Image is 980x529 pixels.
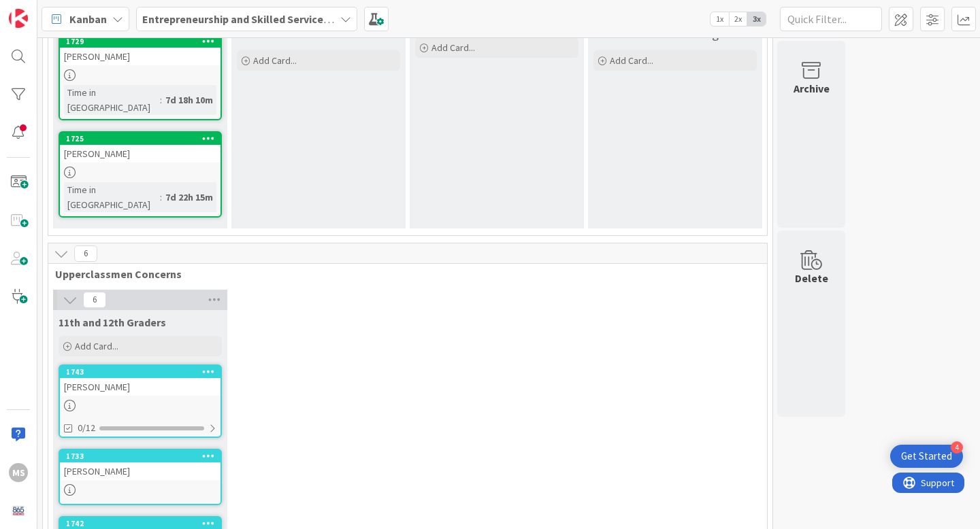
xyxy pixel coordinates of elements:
div: 1743 [66,367,220,377]
div: 7d 22h 15m [162,190,216,205]
span: 0/12 [78,421,95,435]
span: 1x [710,12,729,26]
div: 1733[PERSON_NAME] [60,450,220,480]
div: 1725[PERSON_NAME] [60,133,220,163]
a: 1743[PERSON_NAME]0/12 [59,364,222,438]
div: 1729 [60,35,220,48]
img: Visit kanbanzone.com [9,9,28,28]
span: Kanban [69,11,107,27]
div: 1742 [66,519,220,528]
div: Time in [GEOGRAPHIC_DATA] [64,85,160,115]
span: Add Card... [610,54,653,67]
b: Entrepreneurship and Skilled Services Interventions - [DATE]-[DATE] [142,12,475,26]
div: 1733 [60,450,220,462]
span: 3x [747,12,766,26]
div: [PERSON_NAME] [60,462,220,480]
span: Add Card... [253,54,297,67]
span: Support [29,2,62,18]
div: 1725 [60,133,220,145]
div: [PERSON_NAME] [60,145,220,163]
div: [PERSON_NAME] [60,378,220,396]
div: Open Get Started checklist, remaining modules: 4 [890,445,963,468]
span: : [160,190,162,205]
div: 1729 [66,37,220,46]
div: Get Started [901,449,952,463]
div: Time in [GEOGRAPHIC_DATA] [64,182,160,212]
div: 1743 [60,366,220,378]
div: 1725 [66,134,220,143]
a: 1733[PERSON_NAME] [59,449,222,505]
div: Archive [794,80,830,97]
span: 11th and 12th Graders [59,315,166,329]
div: MS [9,463,28,482]
span: 6 [83,292,106,308]
span: Upperclassmen Concerns [55,267,750,281]
div: 4 [951,441,963,454]
div: 1729[PERSON_NAME] [60,35,220,65]
div: 1733 [66,451,220,461]
span: : [160,92,162,107]
a: 1729[PERSON_NAME]Time in [GEOGRAPHIC_DATA]:7d 18h 10m [59,34,222,120]
span: Add Card... [75,340,118,352]
input: Quick Filter... [780,7,882,31]
a: 1725[PERSON_NAME]Time in [GEOGRAPHIC_DATA]:7d 22h 15m [59,131,222,218]
div: [PERSON_NAME] [60,48,220,65]
div: Delete [795,270,828,286]
div: 1743[PERSON_NAME] [60,366,220,396]
img: avatar [9,501,28,520]
span: Add Card... [431,41,475,54]
span: 6 [74,245,97,262]
div: 7d 18h 10m [162,92,216,107]
span: 2x [729,12,747,26]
